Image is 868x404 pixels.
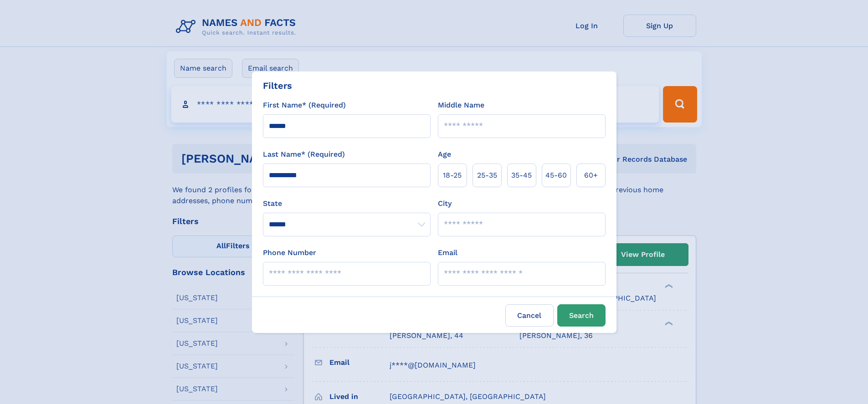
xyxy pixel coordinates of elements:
[263,247,316,258] label: Phone Number
[584,170,598,181] span: 60+
[477,170,497,181] span: 25‑35
[505,304,554,327] label: Cancel
[438,149,451,160] label: Age
[438,247,457,258] label: Email
[557,304,606,327] button: Search
[263,198,431,209] label: State
[545,170,567,181] span: 45‑60
[511,170,532,181] span: 35‑45
[438,100,484,111] label: Middle Name
[263,149,345,160] label: Last Name* (Required)
[438,198,452,209] label: City
[263,100,346,111] label: First Name* (Required)
[443,170,462,181] span: 18‑25
[263,79,292,92] div: Filters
